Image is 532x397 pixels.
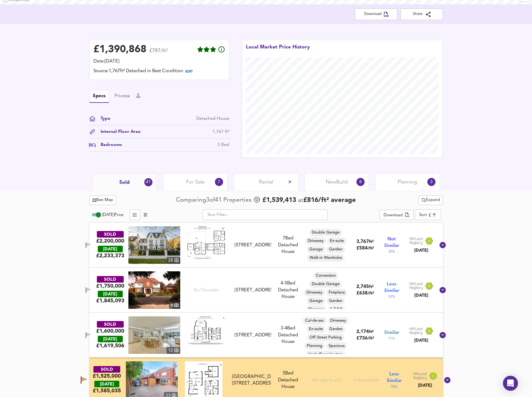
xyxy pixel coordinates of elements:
span: Garage [307,298,325,304]
a: property thumbnail 12 [128,316,180,354]
div: Double Garage [309,229,342,236]
div: [DATE] [409,292,434,299]
span: ft² [369,240,374,244]
span: 2,174 [356,329,369,334]
img: Floorplan [187,316,225,344]
button: Share [400,8,443,20]
div: Cul-de-sac [303,317,326,324]
div: Off Street Parking [307,334,344,341]
div: Rightmove thinks this is a 4 bed but Zoopla states 3 bed, so we're showing you both here [274,325,302,332]
span: Less Similar [384,281,399,294]
span: EDIT [185,70,193,73]
div: split button [380,210,414,220]
span: / ft² [368,291,374,295]
div: 8 [356,178,365,186]
div: £ 1,390,868 [93,45,147,54]
span: No Floorplan [194,287,219,293]
div: 23 Cumberland Drive, KT10 0BG [232,287,274,294]
span: 3,767 [356,239,369,244]
div: Garden [326,246,345,253]
span: Garden [326,247,345,252]
span: Share [405,11,438,18]
span: ft² [369,285,374,289]
span: Underfloor Heating [306,352,346,357]
div: Internal Floor Area [96,128,141,135]
span: Similar [384,329,399,336]
span: £ 736 [356,336,374,341]
svg: Show Details [444,376,451,384]
div: Garden [326,297,345,305]
span: Conversion [313,273,338,279]
span: Fireplace [326,290,347,295]
div: [STREET_ADDRESS] [235,287,271,294]
span: Driveway [305,238,326,244]
span: See Map [92,197,113,204]
div: SOLD [97,231,124,238]
div: Driveway [328,317,349,324]
div: 42 Cumberland Drive, KT10 0BB [232,332,274,339]
div: 1,767 ft² [212,128,229,135]
div: No tags found [312,377,340,383]
span: / ft² [368,336,374,340]
div: [DATE] [98,246,123,252]
img: Floorplan [187,226,225,259]
div: Planning [306,306,326,313]
div: [STREET_ADDRESS] [235,242,271,249]
div: Source: 1,767ft² Detached in Best Condition [93,68,225,76]
span: Cul-de-sac [303,318,326,324]
div: Detached House [274,280,302,300]
span: Double Garage [309,230,342,235]
span: at [298,198,303,204]
span: For Sale [186,179,205,186]
span: Garden [326,298,345,304]
button: Specs [89,90,109,103]
span: 52 % [388,294,395,299]
span: Less Similar [387,371,402,384]
span: £ 2,233,373 [96,252,124,259]
div: SOLD [97,276,124,283]
img: Land Registry [409,327,434,335]
div: Detached House [274,325,302,345]
button: Download [380,210,414,220]
span: [DATE] Price [102,213,123,217]
div: Comparing 3 of 41 Properties [176,196,253,204]
div: Detached House [196,115,229,122]
button: See Map [89,195,117,205]
span: ft² [369,330,374,334]
span: Off Street Parking [307,335,344,340]
div: 41 [144,178,152,186]
div: 28 [167,257,180,264]
div: 3 Bed [217,142,229,148]
div: Prices [115,93,131,100]
span: Driveway [304,290,325,295]
div: Bedrooms [96,142,122,148]
div: £2,200,000 [96,238,124,244]
span: / ft² [368,246,374,250]
div: Driveway [305,237,326,245]
div: Underfloor Heating [306,351,346,358]
span: Spacious [326,343,347,349]
div: [DATE] [413,382,437,389]
img: Land Registry [409,282,434,290]
div: Local Market Price History [246,44,310,58]
span: £ 1,619,506 [96,342,124,349]
div: Date: [DATE] [93,58,225,65]
span: Double Garage [309,281,342,287]
div: SOLD£1,750,000 [DATE]£1,845,093property thumbnail 8 No Floorplan[STREET_ADDRESS]4-5Bed Detached H... [89,268,443,313]
span: £ 1,585,035 [93,387,121,394]
div: Spacious [326,342,347,350]
div: 5 Bed Detached House [273,370,303,390]
span: 55 % [391,384,397,389]
div: [DATE] [98,291,123,297]
div: Garage [307,246,325,253]
div: 8 [169,302,180,309]
div: [DATE] [409,337,434,344]
svg: Show Details [439,331,446,339]
div: Fireplace [326,289,347,296]
div: £1,525,000 [93,373,121,379]
span: En-suite [306,326,326,332]
div: Planning [304,342,325,350]
div: SOLD [93,366,120,373]
span: £ 638 [356,291,374,296]
div: Sort [415,209,441,220]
